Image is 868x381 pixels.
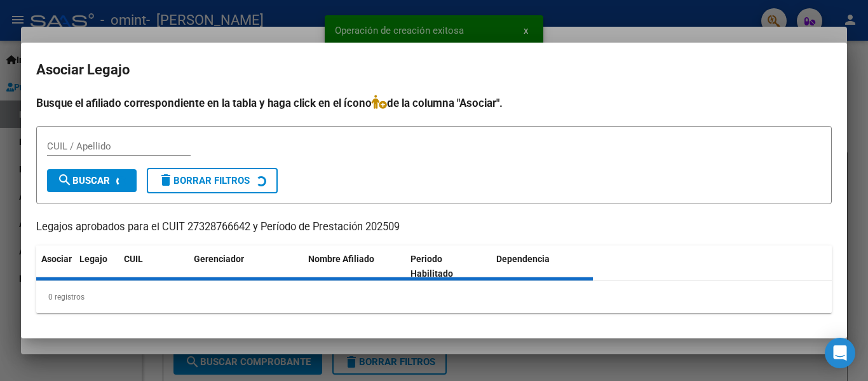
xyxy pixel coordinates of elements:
h2: Asociar Legajo [36,58,832,82]
button: Buscar [47,169,137,192]
span: Dependencia [496,254,550,264]
mat-icon: delete [158,172,173,188]
mat-icon: search [57,172,72,188]
datatable-header-cell: Asociar [36,246,74,287]
span: Periodo Habilitado [410,254,453,279]
datatable-header-cell: Gerenciador [189,246,303,287]
div: Open Intercom Messenger [825,338,855,368]
datatable-header-cell: Dependencia [491,246,593,287]
span: Borrar Filtros [158,175,250,186]
span: Gerenciador [194,254,244,264]
datatable-header-cell: Legajo [74,246,119,287]
span: Asociar [41,254,72,264]
button: Borrar Filtros [147,168,278,193]
datatable-header-cell: Nombre Afiliado [303,246,405,287]
span: Legajo [79,254,107,264]
datatable-header-cell: Periodo Habilitado [405,246,491,287]
div: 0 registros [36,281,832,313]
span: Buscar [57,175,110,186]
h4: Busque el afiliado correspondiente en la tabla y haga click en el ícono de la columna "Asociar". [36,95,832,111]
span: CUIL [124,254,143,264]
p: Legajos aprobados para el CUIT 27328766642 y Período de Prestación 202509 [36,219,832,235]
span: Nombre Afiliado [308,254,374,264]
datatable-header-cell: CUIL [119,246,189,287]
